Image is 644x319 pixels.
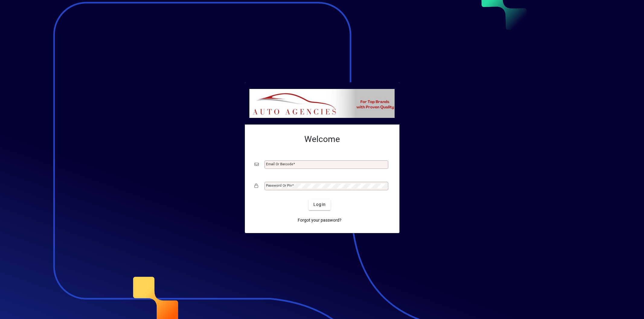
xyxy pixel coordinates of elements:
[255,134,390,144] h2: Welcome
[309,199,331,210] button: Login
[266,183,292,188] mat-label: Password or Pin
[266,162,293,166] mat-label: Email or Barcode
[313,201,326,208] span: Login
[295,215,344,226] a: Forgot your password?
[298,217,341,223] span: Forgot your password?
